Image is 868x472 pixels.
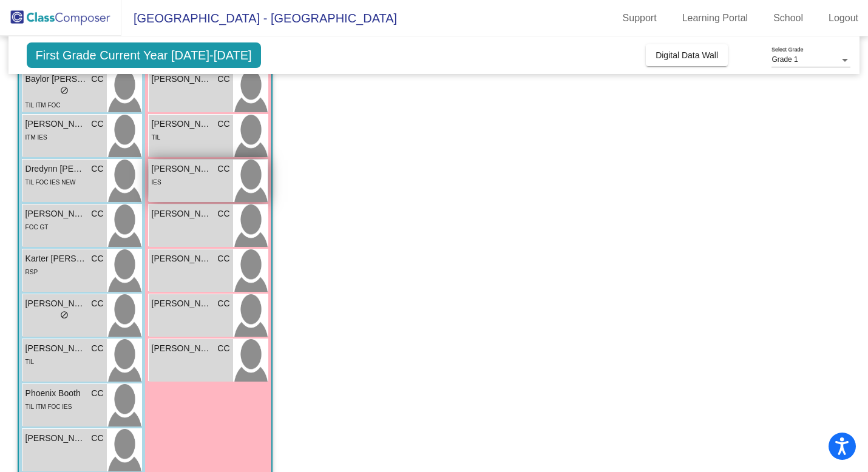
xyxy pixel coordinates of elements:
[217,163,229,175] span: CC
[152,297,212,310] span: [PERSON_NAME]
[91,207,103,220] span: CC
[91,432,103,445] span: CC
[152,118,212,130] span: [PERSON_NAME]
[25,179,76,186] span: TIL FOC IES NEW
[25,134,47,141] span: ITM IES
[25,73,86,86] span: Baylor [PERSON_NAME]
[91,73,103,86] span: CC
[91,342,103,355] span: CC
[25,432,86,445] span: [PERSON_NAME]
[152,179,161,186] span: IES
[25,403,72,410] span: TIL ITM FOC IES
[25,118,86,130] span: [PERSON_NAME]
[60,86,69,95] span: do_not_disturb_alt
[25,269,38,275] span: RSP
[152,252,212,265] span: [PERSON_NAME]
[25,224,49,231] span: FOC GT
[91,297,103,310] span: CC
[27,42,261,68] span: First Grade Current Year [DATE]-[DATE]
[91,252,103,265] span: CC
[217,252,229,265] span: CC
[217,297,229,310] span: CC
[152,207,212,220] span: [PERSON_NAME]
[152,342,212,355] span: [PERSON_NAME]
[613,8,666,28] a: Support
[217,118,229,130] span: CC
[152,163,212,175] span: [PERSON_NAME]
[217,207,229,220] span: CC
[673,8,758,28] a: Learning Portal
[25,359,34,365] span: TIL
[771,55,798,64] span: Grade 1
[25,342,86,355] span: [PERSON_NAME]
[91,118,103,130] span: CC
[217,342,229,355] span: CC
[25,207,86,220] span: [PERSON_NAME]
[656,50,718,60] span: Digital Data Wall
[217,73,229,86] span: CC
[764,8,813,28] a: School
[25,297,86,310] span: [PERSON_NAME]
[152,134,160,141] span: TIL
[152,73,212,86] span: [PERSON_NAME]
[25,252,86,265] span: Karter [PERSON_NAME]
[646,44,728,66] button: Digital Data Wall
[25,163,86,175] span: Dredynn [PERSON_NAME]
[25,387,86,400] span: Phoenix Booth
[91,163,103,175] span: CC
[60,311,69,319] span: do_not_disturb_alt
[121,8,397,28] span: [GEOGRAPHIC_DATA] - [GEOGRAPHIC_DATA]
[25,102,61,109] span: TIL ITM FOC
[819,8,868,28] a: Logout
[91,387,103,400] span: CC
